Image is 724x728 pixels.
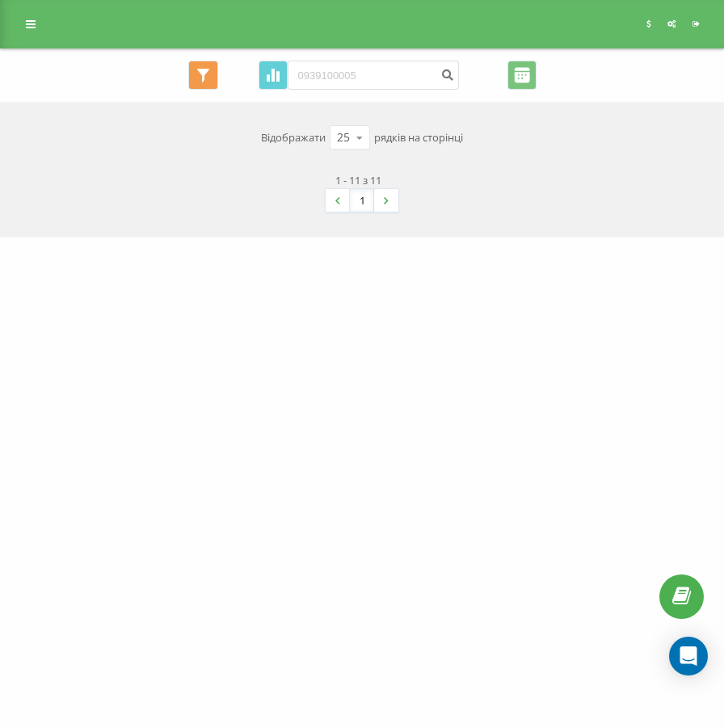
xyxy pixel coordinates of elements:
span: Відображати [261,129,326,145]
input: Пошук за номером [288,61,459,90]
div: Open Intercom Messenger [669,637,708,675]
a: 1 [350,189,374,212]
span: рядків на сторінці [374,129,463,145]
div: 25 [337,129,350,145]
div: 1 - 11 з 11 [335,172,381,188]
